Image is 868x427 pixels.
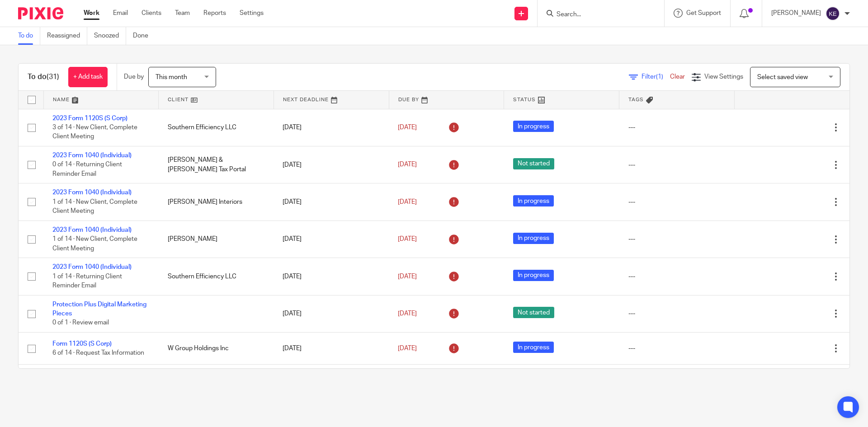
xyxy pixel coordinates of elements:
[28,72,59,82] h1: To do
[628,97,644,102] span: Tags
[159,221,274,258] td: [PERSON_NAME]
[156,74,187,80] span: This month
[628,123,726,132] div: ---
[274,221,389,258] td: [DATE]
[513,195,554,206] span: In progress
[628,160,726,169] div: ---
[398,345,417,352] span: [DATE]
[52,301,146,317] a: Protection Plus Digital Marketing Pieces
[124,72,144,81] p: Due by
[628,235,726,244] div: ---
[94,27,126,45] a: Snoozed
[642,74,670,80] span: Filter
[274,146,389,183] td: [DATE]
[52,199,137,215] span: 1 of 14 · New Client, Complete Client Meeting
[670,74,685,80] a: Clear
[513,307,554,318] span: Not started
[52,236,137,252] span: 1 of 14 · New Client, Complete Client Meeting
[274,365,389,402] td: [DATE]
[52,115,127,122] a: 2023 Form 1120S (S Corp)
[52,264,132,270] a: 2023 Form 1040 (Individual)
[113,9,128,18] a: Email
[556,11,637,19] input: Search
[159,333,274,365] td: W Group Holdings Inc
[240,9,264,18] a: Settings
[274,258,389,295] td: [DATE]
[159,146,274,183] td: [PERSON_NAME] & [PERSON_NAME] Tax Portal
[175,9,190,18] a: Team
[52,162,122,178] span: 0 of 14 · Returning Client Reminder Email
[398,236,417,242] span: [DATE]
[52,341,112,347] a: Form 1120S (S Corp)
[513,270,554,281] span: In progress
[513,233,554,244] span: In progress
[398,310,417,317] span: [DATE]
[203,9,226,18] a: Reports
[771,9,821,18] p: [PERSON_NAME]
[52,152,132,159] a: 2023 Form 1040 (Individual)
[628,272,726,281] div: ---
[52,227,132,233] a: 2023 Form 1040 (Individual)
[47,73,59,80] span: (31)
[757,74,808,80] span: Select saved view
[159,109,274,146] td: Southern Efficiency LLC
[52,189,132,196] a: 2023 Form 1040 (Individual)
[52,273,122,289] span: 1 of 14 · Returning Client Reminder Email
[68,67,108,87] a: + Add task
[686,10,721,16] span: Get Support
[18,7,63,19] img: Pixie
[274,183,389,221] td: [DATE]
[628,309,726,318] div: ---
[398,124,417,131] span: [DATE]
[656,74,663,80] span: (1)
[52,350,144,356] span: 6 of 14 · Request Tax Information
[133,27,155,45] a: Done
[398,273,417,280] span: [DATE]
[52,320,109,326] span: 0 of 1 · Review email
[52,124,137,140] span: 3 of 14 · New Client, Complete Client Meeting
[826,6,840,21] img: svg%3E
[704,74,743,80] span: View Settings
[513,158,554,169] span: Not started
[628,344,726,353] div: ---
[159,183,274,221] td: [PERSON_NAME] Interiors
[84,9,99,18] a: Work
[142,9,161,18] a: Clients
[274,333,389,365] td: [DATE]
[513,121,554,132] span: In progress
[47,27,87,45] a: Reassigned
[398,199,417,205] span: [DATE]
[274,109,389,146] td: [DATE]
[18,27,40,45] a: To do
[159,365,274,402] td: Medsearch Financial Inc DBA Alura Workforce Solutions
[513,342,554,353] span: In progress
[398,162,417,168] span: [DATE]
[274,295,389,332] td: [DATE]
[159,258,274,295] td: Southern Efficiency LLC
[628,197,726,206] div: ---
